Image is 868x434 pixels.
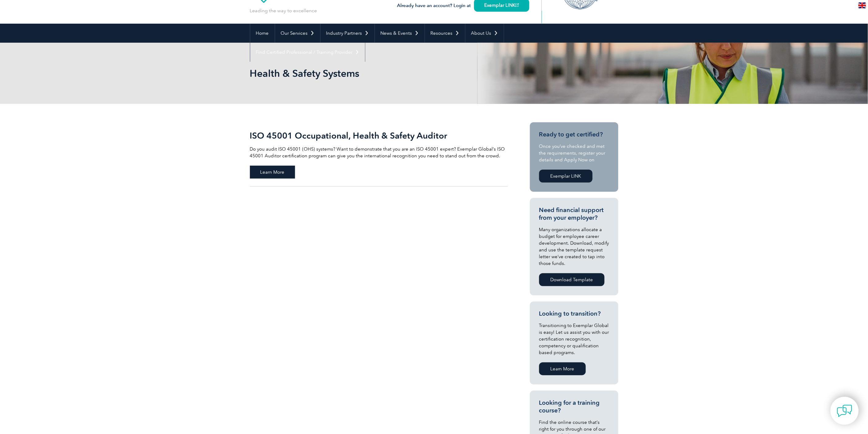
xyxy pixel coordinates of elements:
h3: Looking for a training course? [539,399,609,414]
a: About Us [465,24,504,43]
img: en [858,2,866,8]
h3: Need financial support from your employer? [539,206,609,222]
a: Our Services [275,24,320,43]
a: Home [250,24,275,43]
a: Exemplar LINK [539,170,593,183]
a: Learn More [539,362,586,375]
a: News & Events [375,24,425,43]
a: Find Certified Professional / Training Provider [250,43,365,62]
img: open_square.png [516,3,519,7]
span: Learn More [250,166,295,179]
p: Leading the way to excellence [250,7,317,14]
h3: Looking to transition? [539,310,609,318]
p: Transitioning to Exemplar Global is easy! Let us assist you with our certification recognition, c... [539,322,609,356]
a: Industry Partners [321,24,375,43]
img: contact-chat.png [837,403,852,419]
a: Download Template [539,273,605,286]
a: Resources [425,24,465,43]
h3: Ready to get certified? [539,131,609,138]
a: ISO 45001 Occupational, Health & Safety Auditor Do you audit ISO 45001 (OHS) systems? Want to dem... [250,122,508,187]
p: Once you’ve checked and met the requirements, register your details and Apply Now on [539,143,609,163]
h3: Already have an account? Login at [397,2,529,10]
p: Do you audit ISO 45001 (OHS) systems? Want to demonstrate that you are an ISO 45001 expert? Exemp... [250,146,508,159]
p: Many organizations allocate a budget for employee career development. Download, modify and use th... [539,226,609,267]
h2: ISO 45001 Occupational, Health & Safety Auditor [250,131,508,140]
h1: Health & Safety Systems [250,67,486,79]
